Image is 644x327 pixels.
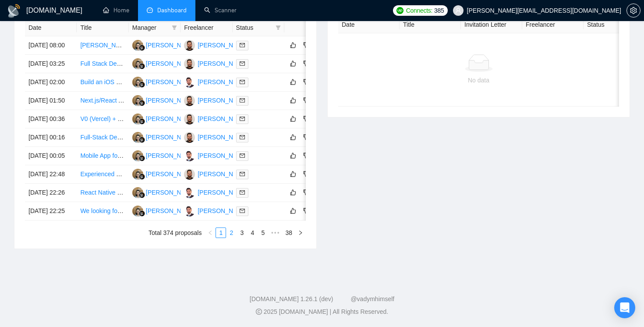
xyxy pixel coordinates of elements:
button: dislike [301,95,311,106]
div: [PERSON_NAME] [146,59,196,68]
span: mail [240,208,245,213]
span: dislike [303,115,309,122]
img: ES [132,206,143,217]
li: 2 [226,227,237,238]
img: gigradar-bm.png [139,210,145,217]
button: dislike [301,40,311,50]
button: like [288,77,298,87]
span: like [290,115,296,122]
div: [PERSON_NAME] [146,188,196,197]
td: Build an iOS Shortcut to auto-test upload speed across 3 eSIM lines and switch the data line safely [77,73,128,92]
button: dislike [301,58,311,69]
a: Full-Stack Developer for Offline-First EdTech PWA (React, Django, AI) [80,134,270,141]
img: FM [184,206,195,217]
img: FM [184,77,195,88]
th: Invitation Letter [461,16,522,33]
span: right [298,230,303,235]
img: ES [132,150,143,161]
a: AA[PERSON_NAME] [184,96,248,103]
div: [PERSON_NAME] [146,96,196,105]
img: ES [132,132,143,143]
th: Freelancer [522,16,584,33]
a: V0 (Vercel) + Supabase + [DOMAIN_NAME] + Knock — wire up a simple funnel tonight [80,115,318,122]
span: dashboard [147,7,153,13]
a: 2 [226,228,236,238]
a: AA[PERSON_NAME] [184,60,248,67]
button: dislike [301,132,311,142]
img: ES [132,169,143,180]
div: [PERSON_NAME] [198,188,248,197]
button: like [288,132,298,142]
img: gigradar-bm.png [139,174,145,180]
img: AA [184,132,195,143]
img: gigradar-bm.png [139,100,145,106]
div: [PERSON_NAME] [198,169,248,179]
button: setting [626,4,640,18]
span: mail [240,190,245,195]
a: Next.js/React Application Setup with Railway and Supabase [80,97,243,104]
img: gigradar-bm.png [139,45,145,51]
button: dislike [301,114,311,124]
img: AA [184,114,195,124]
img: gigradar-bm.png [139,155,145,161]
th: Date [338,16,400,33]
img: upwork-logo.png [396,7,403,14]
td: We looking for a app developer [77,202,128,220]
button: like [288,150,298,161]
span: Connects: [406,6,432,15]
span: filter [170,21,179,34]
th: Freelancer [180,19,232,36]
div: [PERSON_NAME] [146,169,196,179]
a: FM[PERSON_NAME] [184,188,248,195]
a: 4 [248,228,257,238]
img: gigradar-bm.png [139,137,145,143]
span: mail [240,98,245,103]
button: right [295,227,306,238]
a: Build an iOS Shortcut to auto-test upload speed across 3 eSIM lines and switch the data line safely [80,78,348,85]
a: 1 [216,228,226,238]
a: 38 [283,228,295,238]
a: FM[PERSON_NAME] [184,78,248,85]
button: dislike [301,150,311,161]
li: Next Page [295,227,306,238]
td: [DATE] 01:50 [25,92,77,110]
div: 2025 [DOMAIN_NAME] | All Rights Reserved. [7,307,637,316]
div: [PERSON_NAME] [146,132,196,142]
a: ES[PERSON_NAME] [132,170,196,177]
li: 5 [258,227,268,238]
div: [PERSON_NAME] [146,151,196,160]
a: ES[PERSON_NAME] [132,78,196,85]
li: Previous Page [205,227,216,238]
img: ES [132,40,143,51]
span: dislike [303,152,309,159]
span: copyright [256,309,262,315]
button: dislike [301,169,311,179]
button: like [288,114,298,124]
td: [DATE] 08:00 [25,36,77,55]
span: mail [240,116,245,121]
th: Manager [129,19,180,36]
span: 385 [434,6,444,15]
img: AA [184,40,195,51]
button: dislike [301,77,311,87]
td: [DATE] 00:16 [25,128,77,147]
span: like [290,171,296,178]
span: Dashboard [157,7,187,14]
td: [DATE] 00:36 [25,110,77,128]
a: FM[PERSON_NAME] [184,207,248,214]
a: searchScanner [204,7,237,14]
span: mail [240,135,245,140]
span: like [290,78,296,85]
a: homeHome [103,7,129,14]
th: Title [77,19,128,36]
a: ES[PERSON_NAME] [132,133,196,140]
a: FM[PERSON_NAME] [184,152,248,159]
span: Manager [132,23,168,32]
span: user [455,7,461,14]
span: dislike [303,60,309,67]
td: React Native Frontend Developer for Racing Team App [77,184,128,202]
span: filter [276,25,281,30]
span: like [290,134,296,141]
a: AA[PERSON_NAME] [184,41,248,48]
img: FM [184,187,195,198]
